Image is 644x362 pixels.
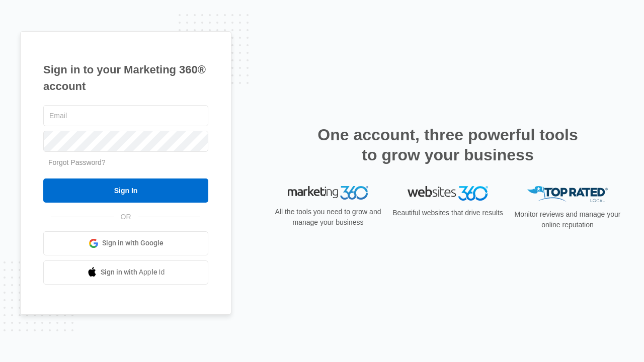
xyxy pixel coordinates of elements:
[272,207,384,228] p: All the tools you need to grow and manage your business
[314,125,581,165] h2: One account, three powerful tools to grow your business
[43,260,208,285] a: Sign in with Apple Id
[43,178,208,203] input: Sign In
[102,238,164,248] span: Sign in with Google
[527,186,608,203] img: Top Rated Local
[43,105,208,126] input: Email
[48,158,106,166] a: Forgot Password?
[114,212,138,222] span: OR
[408,186,488,201] img: Websites 360
[101,267,165,278] span: Sign in with Apple Id
[43,231,208,255] a: Sign in with Google
[43,61,208,95] h1: Sign in to your Marketing 360® account
[511,209,624,230] p: Monitor reviews and manage your online reputation
[391,208,504,218] p: Beautiful websites that drive results
[288,186,368,200] img: Marketing 360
